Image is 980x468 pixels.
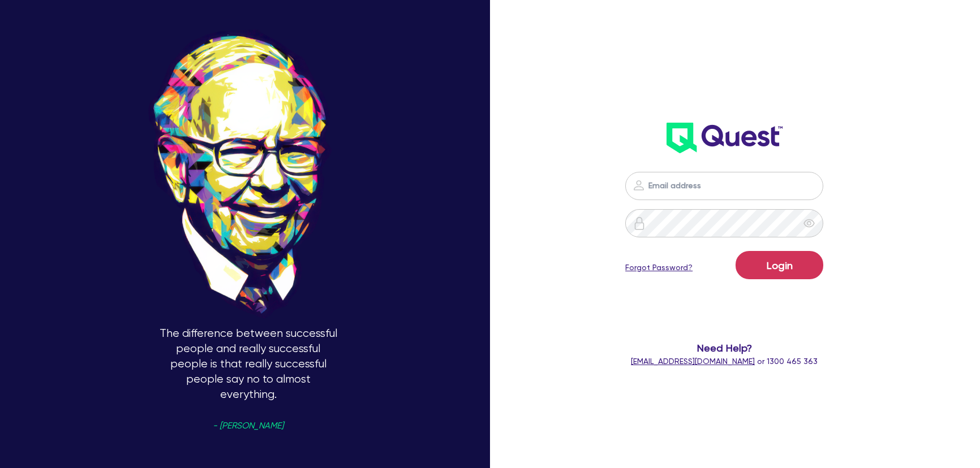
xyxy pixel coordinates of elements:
a: [EMAIL_ADDRESS][DOMAIN_NAME] [631,357,755,366]
img: icon-password [633,216,646,230]
button: Login [736,251,823,279]
span: - [PERSON_NAME] [213,422,283,430]
img: icon-password [632,179,646,192]
span: Need Help? [595,340,854,356]
input: Email address [625,172,823,200]
img: wH2k97JdezQIQAAAABJRU5ErkJggg== [667,123,783,153]
span: eye [803,218,815,229]
a: Forgot Password? [625,262,693,274]
span: or 1300 465 363 [631,357,818,366]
